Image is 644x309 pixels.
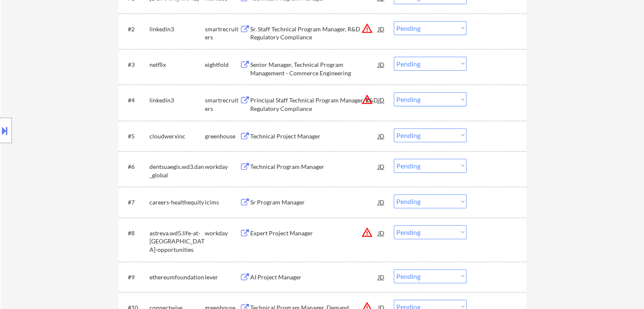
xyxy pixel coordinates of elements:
div: careers-healthequity [149,198,205,207]
button: warning_amber [361,22,373,34]
div: #8 [128,229,143,237]
div: JD [377,57,386,72]
div: Sr Program Manager [250,198,378,207]
div: Technical Project Manager [250,132,378,141]
div: Senior Manager, Technical Program Management - Commerce Engineering [250,61,378,77]
div: Expert Project Manager [250,229,378,237]
button: warning_amber [361,94,373,105]
div: lever [205,273,240,281]
div: ethereumfoundation [149,273,205,281]
div: JD [377,21,386,36]
div: netflix [149,61,205,69]
div: AI Project Manager [250,273,378,281]
div: JD [377,92,386,108]
div: icims [205,198,240,207]
div: JD [377,194,386,210]
div: eightfold [205,61,240,69]
div: linkedin3 [149,25,205,33]
div: JD [377,225,386,240]
div: workday [205,163,240,171]
div: Principal Staff Technical Program Manager, R&D Regulatory Compliance [250,96,378,113]
div: #9 [128,273,143,281]
button: warning_amber [361,226,373,238]
div: workday [205,229,240,237]
div: JD [377,269,386,284]
div: smartrecruiters [205,25,240,41]
div: smartrecruiters [205,96,240,113]
div: greenhouse [205,132,240,141]
div: JD [377,159,386,174]
div: dentsuaegis.wd3.dan_global [149,163,205,179]
div: Sr. Staff Technical Program Manager, R&D Regulatory Compliance [250,25,378,41]
div: JD [377,128,386,143]
div: linkedin3 [149,96,205,105]
div: astreya.wd5.life-at-[GEOGRAPHIC_DATA]-opportunities [149,229,205,254]
div: Technical Program Manager [250,163,378,171]
div: #2 [128,25,143,33]
div: cloudwerxinc [149,132,205,141]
